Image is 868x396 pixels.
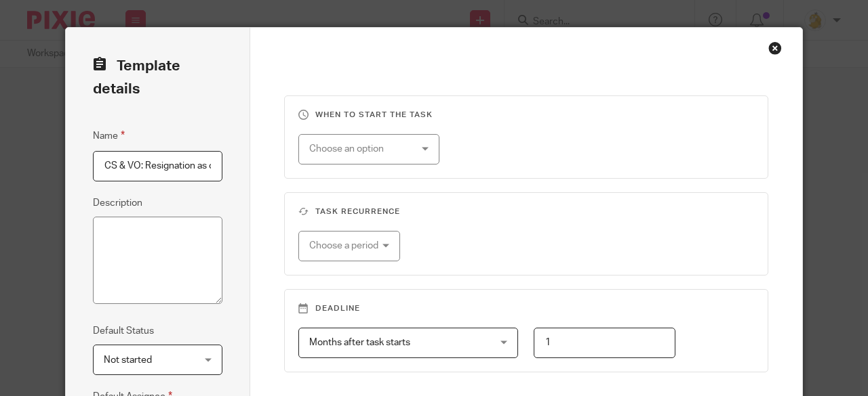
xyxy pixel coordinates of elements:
[298,303,755,314] h3: Deadline
[93,55,222,101] h2: Template details
[104,355,152,365] span: Not started
[93,196,142,210] label: Description
[298,206,755,217] h3: Task recurrence
[93,128,125,144] label: Name
[768,41,782,55] div: Close this dialog window
[309,338,410,347] span: Months after task starts
[93,324,154,338] label: Default Status
[309,232,382,260] div: Choose a period
[309,135,413,163] div: Choose an option
[298,110,755,120] h3: When to start the task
